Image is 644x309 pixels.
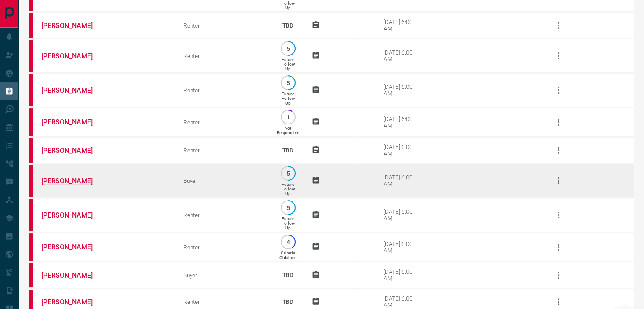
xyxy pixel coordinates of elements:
a: [PERSON_NAME] [41,86,105,94]
div: Renter [183,147,264,154]
p: 5 [285,204,291,211]
div: property.ca [29,263,33,287]
p: 4 [285,239,291,245]
div: property.ca [29,13,33,38]
p: Criteria Obtained [279,251,297,260]
a: [PERSON_NAME] [41,118,105,126]
div: [DATE] 6:00 AM [384,240,420,254]
p: 5 [285,45,291,52]
a: [PERSON_NAME] [41,211,105,219]
a: [PERSON_NAME] [41,22,105,30]
p: TBD [277,264,299,287]
div: [DATE] 6:00 AM [384,116,420,129]
div: property.ca [29,108,33,136]
a: [PERSON_NAME] [41,146,105,154]
div: property.ca [29,165,33,197]
div: [DATE] 6:00 AM [384,143,420,157]
p: Not Responsive [277,126,299,135]
div: [DATE] 6:00 AM [384,174,420,188]
div: [DATE] 6:00 AM [384,49,420,63]
div: Buyer [183,272,264,279]
div: Renter [183,52,264,59]
p: Future Follow Up [282,182,295,196]
p: Future Follow Up [282,91,295,105]
div: Renter [183,22,264,29]
a: [PERSON_NAME] [41,52,105,60]
div: property.ca [29,40,33,72]
div: property.ca [29,74,33,106]
a: [PERSON_NAME] [41,177,105,185]
p: Future Follow Up [282,216,295,230]
div: Renter [183,244,264,251]
div: property.ca [29,233,33,261]
p: 1 [285,114,291,120]
p: Future Follow Up [282,57,295,71]
div: Renter [183,87,264,94]
div: Buyer [183,177,264,184]
a: [PERSON_NAME] [41,271,105,279]
p: TBD [277,139,299,162]
div: [DATE] 6:00 AM [384,268,420,282]
p: 5 [285,80,291,86]
div: [DATE] 6:00 AM [384,83,420,97]
div: [DATE] 6:00 AM [384,208,420,222]
div: property.ca [29,138,33,163]
div: [DATE] 6:00 AM [384,295,420,309]
div: Renter [183,212,264,218]
p: TBD [277,14,299,37]
div: [DATE] 6:00 AM [384,19,420,32]
p: 5 [285,170,291,177]
div: Renter [183,119,264,126]
div: property.ca [29,199,33,231]
a: [PERSON_NAME] [41,243,105,251]
a: [PERSON_NAME] [41,298,105,306]
div: Renter [183,298,264,305]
